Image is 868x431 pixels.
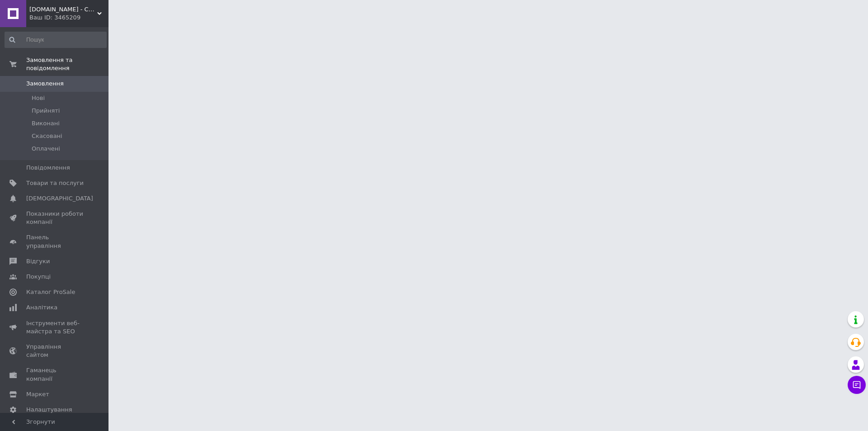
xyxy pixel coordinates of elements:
[26,366,84,383] span: Гаманець компанії
[26,257,50,265] span: Відгуки
[26,343,84,359] span: Управління сайтом
[26,56,108,72] span: Замовлення та повідомлення
[26,288,75,296] span: Каталог ProSale
[26,303,57,312] span: Аналітика
[26,319,84,336] span: Інструменти веб-майстра та SEO
[29,5,97,14] span: superbody.in.ua - Спортивне харчування та аксесуари для спортсменів і не тільки!
[29,14,108,22] div: Ваш ID: 3465209
[26,179,84,187] span: Товари та послуги
[26,390,49,398] span: Маркет
[26,210,84,226] span: Показники роботи компанії
[26,406,72,414] span: Налаштування
[32,119,60,128] span: Виконані
[32,94,45,102] span: Нові
[26,233,84,250] span: Панель управління
[5,32,107,48] input: Пошук
[26,80,64,88] span: Замовлення
[848,376,866,394] button: Чат з покупцем
[32,145,60,153] span: Оплачені
[26,164,70,172] span: Повідомлення
[32,107,60,115] span: Прийняті
[32,132,62,140] span: Скасовані
[26,273,51,281] span: Покупці
[26,194,93,203] span: [DEMOGRAPHIC_DATA]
